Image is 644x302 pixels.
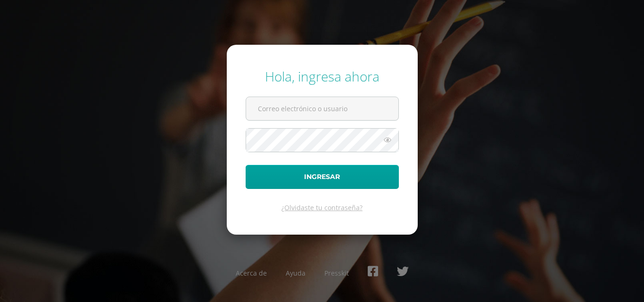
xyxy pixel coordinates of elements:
[324,269,349,278] a: Presskit
[246,67,399,85] div: Hola, ingresa ahora
[246,165,399,189] button: Ingresar
[286,269,305,278] a: Ayuda
[236,269,267,278] a: Acerca de
[281,203,363,212] a: ¿Olvidaste tu contraseña?
[246,97,398,120] input: Correo electrónico o usuario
